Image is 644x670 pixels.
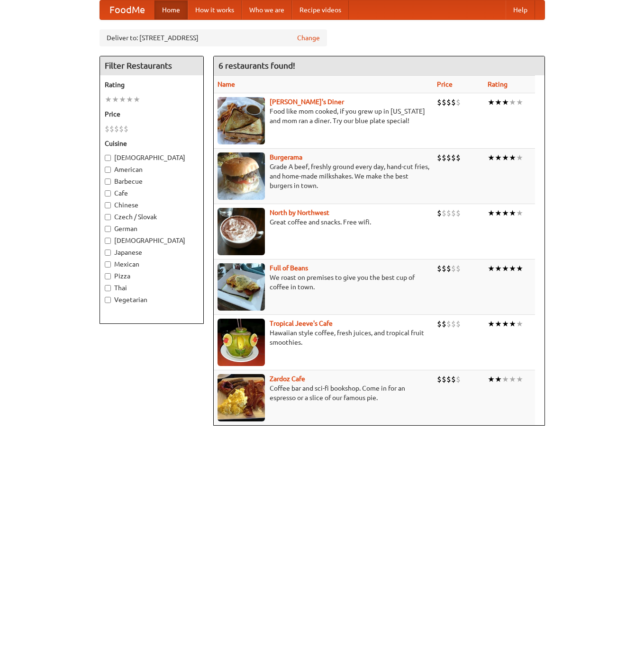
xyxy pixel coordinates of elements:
[270,153,302,161] a: Burgerama
[495,97,502,107] li: ★
[516,97,523,107] li: ★
[451,208,456,218] li: $
[218,107,429,125] p: Food like mom cooked, if you grew up in [US_STATE] and mom ran a diner. Try our blue plate special!
[437,208,442,218] li: $
[105,109,199,119] h5: Price
[270,209,329,216] b: North by Northwest
[105,212,199,222] label: Czech / Slovak
[502,374,509,384] li: ★
[442,263,446,274] li: $
[105,124,109,134] li: $
[488,263,495,274] li: ★
[114,124,119,134] li: $
[105,155,111,161] input: [DEMOGRAPHIC_DATA]
[488,208,495,218] li: ★
[133,94,140,105] li: ★
[218,208,265,255] img: north.jpg
[509,208,516,218] li: ★
[105,261,111,268] input: Mexican
[105,190,111,197] input: Cafe
[442,152,446,163] li: $
[495,374,502,384] li: ★
[442,208,446,218] li: $
[188,0,242,19] a: How it works
[446,263,451,274] li: $
[502,319,509,329] li: ★
[451,152,456,163] li: $
[105,295,199,304] label: Vegetarian
[451,374,456,384] li: $
[451,97,456,107] li: $
[437,97,442,107] li: $
[105,153,199,162] label: [DEMOGRAPHIC_DATA]
[516,152,523,163] li: ★
[105,177,199,186] label: Barbecue
[509,97,516,107] li: ★
[105,259,199,269] label: Mexican
[112,94,119,105] li: ★
[437,374,442,384] li: $
[218,97,265,144] img: sallys.jpg
[488,319,495,329] li: ★
[488,374,495,384] li: ★
[516,374,523,384] li: ★
[124,124,128,134] li: $
[442,319,446,329] li: $
[109,124,114,134] li: $
[105,283,199,293] label: Thai
[218,328,429,347] p: Hawaiian style coffee, fresh juices, and tropical fruit smoothies.
[488,97,495,107] li: ★
[105,179,111,185] input: Barbecue
[218,384,429,402] p: Coffee bar and sci-fi bookshop. Come in for an espresso or a slice of our famous pie.
[446,152,451,163] li: $
[442,97,446,107] li: $
[437,80,453,88] a: Price
[105,297,111,303] input: Vegetarian
[437,319,442,329] li: $
[442,374,446,384] li: $
[446,374,451,384] li: $
[105,214,111,220] input: Czech / Slovak
[446,208,451,218] li: $
[100,56,203,75] h4: Filter Restaurants
[218,217,429,227] p: Great coffee and snacks. Free wifi.
[495,152,502,163] li: ★
[105,224,199,233] label: German
[509,374,516,384] li: ★
[105,139,199,148] h5: Cuisine
[437,152,442,163] li: $
[488,80,508,88] a: Rating
[516,319,523,329] li: ★
[516,263,523,274] li: ★
[292,0,349,19] a: Recipe videos
[105,202,111,208] input: Chinese
[218,263,265,311] img: beans.jpg
[270,264,308,272] b: Full of Beans
[509,319,516,329] li: ★
[502,97,509,107] li: ★
[100,29,327,46] div: Deliver to: [STREET_ADDRESS]
[218,374,265,421] img: zardoz.jpg
[105,188,199,198] label: Cafe
[270,375,305,383] b: Zardoz Cafe
[488,152,495,163] li: ★
[119,94,126,105] li: ★
[456,152,461,163] li: $
[105,167,111,173] input: American
[495,263,502,274] li: ★
[105,200,199,210] label: Chinese
[218,319,265,366] img: jeeves.jpg
[105,165,199,174] label: American
[270,320,333,327] a: Tropical Jeeve's Cafe
[495,319,502,329] li: ★
[105,273,111,279] input: Pizza
[154,0,188,19] a: Home
[509,152,516,163] li: ★
[456,374,461,384] li: $
[242,0,292,19] a: Who we are
[502,263,509,274] li: ★
[105,80,199,89] h5: Rating
[105,94,112,105] li: ★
